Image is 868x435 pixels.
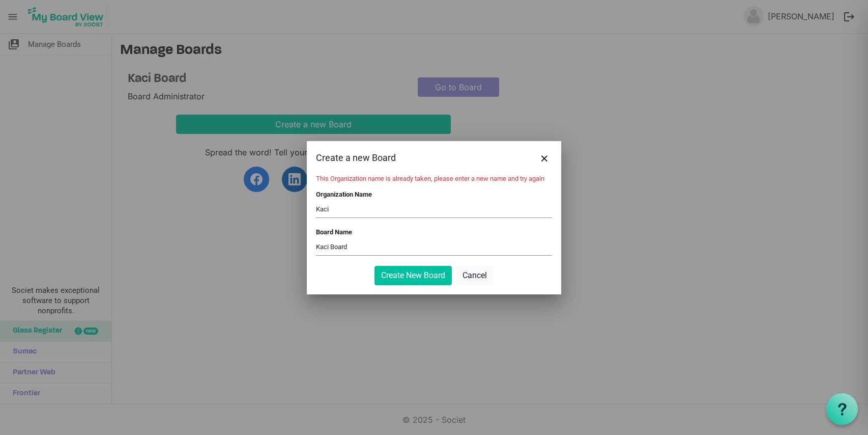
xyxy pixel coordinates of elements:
[316,175,552,182] li: This Organization name is already taken, please enter a new name and try again
[374,266,452,285] button: Create New Board
[316,191,372,198] label: Organization Name
[456,266,494,285] button: Cancel
[537,150,552,166] button: Close
[316,150,505,166] div: Create a new Board
[316,228,352,236] label: Board Name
